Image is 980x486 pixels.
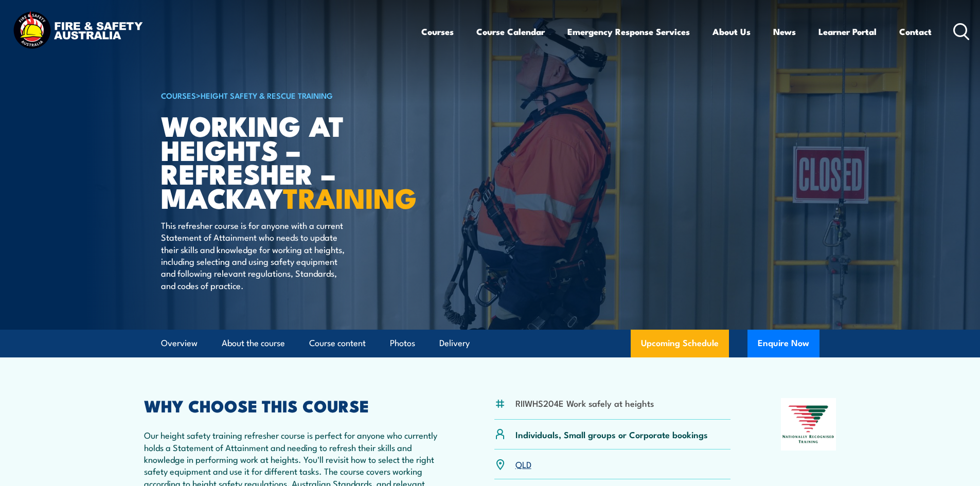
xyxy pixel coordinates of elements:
[161,89,196,101] a: COURSES
[390,330,415,357] a: Photos
[773,18,796,45] a: News
[515,428,708,440] p: Individuals, Small groups or Corporate bookings
[421,18,454,45] a: Courses
[476,18,545,45] a: Course Calendar
[161,330,198,357] a: Overview
[818,18,877,45] a: Learner Portal
[161,89,415,101] h6: >
[222,330,285,357] a: About the course
[899,18,932,45] a: Contact
[283,175,417,218] strong: TRAINING
[515,458,531,470] a: QLD
[439,330,470,357] a: Delivery
[515,397,654,409] li: RIIWHS204E Work safely at heights
[161,113,415,209] h1: Working at heights – refresher – Mackay
[747,330,819,357] button: Enquire Now
[201,89,333,101] a: Height Safety & Rescue Training
[631,330,729,357] a: Upcoming Schedule
[781,398,836,451] img: Nationally Recognised Training logo.
[309,330,366,357] a: Course content
[567,18,690,45] a: Emergency Response Services
[712,18,751,45] a: About Us
[144,398,444,412] h2: WHY CHOOSE THIS COURSE
[161,219,349,291] p: This refresher course is for anyone with a current Statement of Attainment who needs to update th...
